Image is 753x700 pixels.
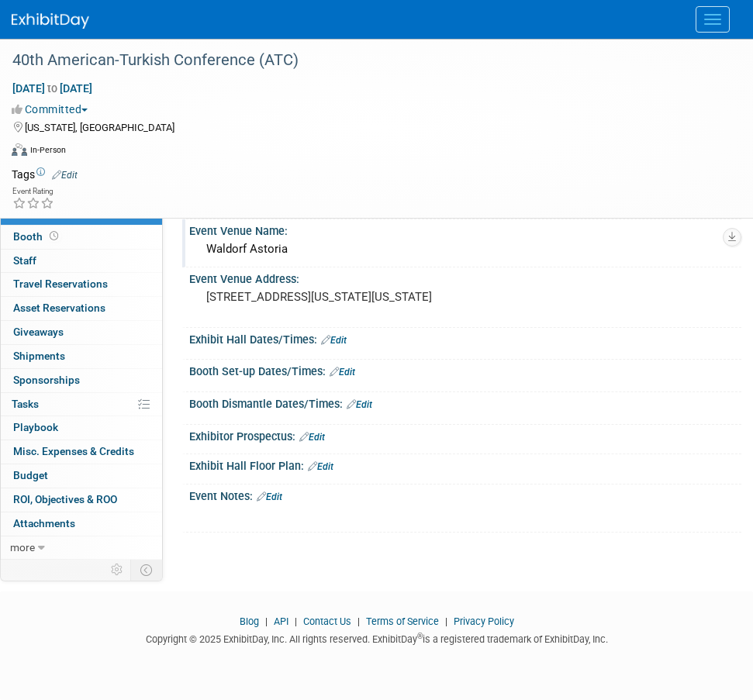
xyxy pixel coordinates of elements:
[1,321,162,344] a: Giveaways
[13,374,80,386] span: Sponsorships
[347,399,372,410] a: Edit
[10,541,35,553] span: more
[261,616,271,627] span: |
[13,230,61,243] span: Booth
[131,560,163,580] td: Toggle Event Tabs
[104,560,131,580] td: Personalize Event Tab Strip
[1,369,162,392] a: Sponsorships
[12,188,54,195] div: Event Rating
[696,6,730,33] button: Menu
[1,226,162,249] a: Booth
[13,421,58,433] span: Playbook
[417,632,423,640] sup: ®
[7,47,722,74] div: 40th American-Turkish Conference (ATC)
[330,367,355,378] a: Edit
[1,488,162,512] a: ROI, Objectives & ROO
[189,425,741,445] div: Exhibitor Prospectus:
[240,616,259,627] a: Blog
[1,297,162,320] a: Asset Reservations
[13,254,36,267] span: Staff
[321,335,347,346] a: Edit
[12,141,734,164] div: Event Format
[441,616,451,627] span: |
[12,143,27,156] img: Format-Inperson.png
[299,432,325,443] a: Edit
[12,167,78,182] td: Tags
[274,616,288,627] a: API
[308,461,333,472] a: Edit
[189,454,741,474] div: Exhibit Hall Floor Plan:
[1,393,162,416] a: Tasks
[13,326,64,338] span: Giveaways
[189,328,741,348] div: Exhibit Hall Dates/Times:
[52,170,78,181] a: Edit
[354,616,364,627] span: |
[13,278,108,290] span: Travel Reservations
[12,13,89,29] img: ExhibitDay
[1,250,162,273] a: Staff
[1,273,162,296] a: Travel Reservations
[13,445,134,457] span: Misc. Expenses & Credits
[25,122,174,133] span: [US_STATE], [GEOGRAPHIC_DATA]
[47,230,61,242] span: Booth not reserved yet
[45,82,60,95] span: to
[189,360,741,380] div: Booth Set-up Dates/Times:
[1,536,162,560] a: more
[206,290,724,304] pre: [STREET_ADDRESS][US_STATE][US_STATE]
[29,144,66,156] div: In-Person
[366,616,439,627] a: Terms of Service
[201,237,730,261] div: Waldorf Astoria
[1,440,162,464] a: Misc. Expenses & Credits
[303,616,351,627] a: Contact Us
[291,616,301,627] span: |
[1,512,162,536] a: Attachments
[454,616,514,627] a: Privacy Policy
[13,469,48,481] span: Budget
[257,491,282,502] a: Edit
[1,416,162,440] a: Playbook
[1,464,162,488] a: Budget
[13,493,117,505] span: ROI, Objectives & ROO
[12,81,93,95] span: [DATE] [DATE]
[12,629,741,647] div: Copyright © 2025 ExhibitDay, Inc. All rights reserved. ExhibitDay is a registered trademark of Ex...
[189,484,741,505] div: Event Notes:
[189,267,741,287] div: Event Venue Address:
[12,102,94,117] button: Committed
[13,302,105,314] span: Asset Reservations
[1,345,162,368] a: Shipments
[12,398,39,410] span: Tasks
[13,350,65,362] span: Shipments
[189,219,741,239] div: Event Venue Name:
[189,392,741,412] div: Booth Dismantle Dates/Times:
[13,517,75,529] span: Attachments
